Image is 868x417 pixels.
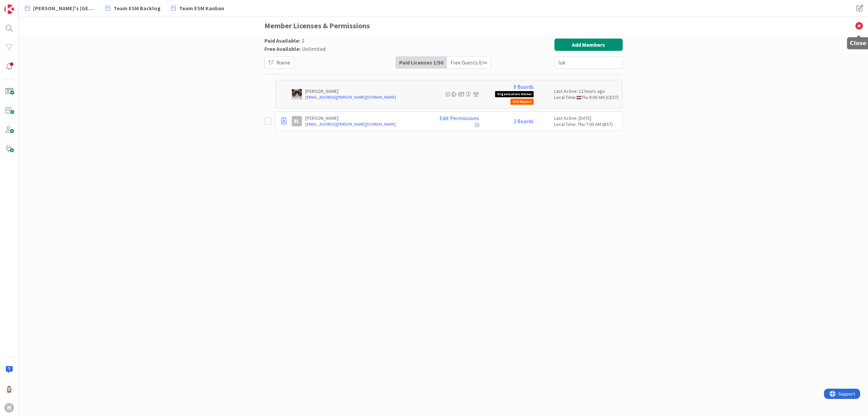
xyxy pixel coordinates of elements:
span: Free Available: [264,45,301,52]
img: Kv [292,89,302,99]
p: [PERSON_NAME] [305,88,424,94]
img: Rv [4,384,14,393]
div: Last Active: 12 hours ago [554,88,619,94]
p: [PERSON_NAME] [305,115,424,121]
span: Unlimited [302,45,325,52]
div: Last Active: [DATE] [554,115,619,121]
a: 9 Boards [513,84,534,90]
span: Support [14,1,31,9]
span: 2 [302,37,304,44]
div: Free Guests 0 / ∞ [447,57,491,68]
a: Edit Permissions [439,115,479,121]
a: [PERSON_NAME]'s [GEOGRAPHIC_DATA] [21,2,99,14]
div: H [4,403,14,413]
a: [EMAIL_ADDRESS][PERSON_NAME][DOMAIN_NAME] [305,121,424,127]
div: Paid Licenses 1 / 50 [396,57,447,68]
a: 2 Boards [513,118,534,124]
a: [EMAIL_ADDRESS][PERSON_NAME][DOMAIN_NAME] [305,94,424,100]
div: Local Time: Thu 7:00 AM (BST) [554,121,619,127]
a: Team ESM Kanban [167,2,228,14]
img: nl.png [577,96,581,99]
a: Team ESM Backlog [101,2,165,14]
span: Organization Owner [495,91,534,97]
span: Name [276,58,290,67]
button: Add Members [554,39,623,51]
div: Local Time: Thu 8:00 AM (CEST) [554,94,619,100]
h3: Member Licenses & Permissions [264,16,623,35]
button: Name [264,56,294,69]
div: BL [292,116,302,126]
input: Search Paid Licenses... [554,56,623,69]
span: Team ESM Backlog [114,4,161,12]
h5: Close [850,40,867,46]
span: SSO Bypass [510,99,534,105]
img: Visit kanbanzone.com [4,4,14,14]
span: [PERSON_NAME]'s [GEOGRAPHIC_DATA] [33,4,95,12]
span: Team ESM Kanban [179,4,224,12]
span: Paid Available: [264,37,300,44]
